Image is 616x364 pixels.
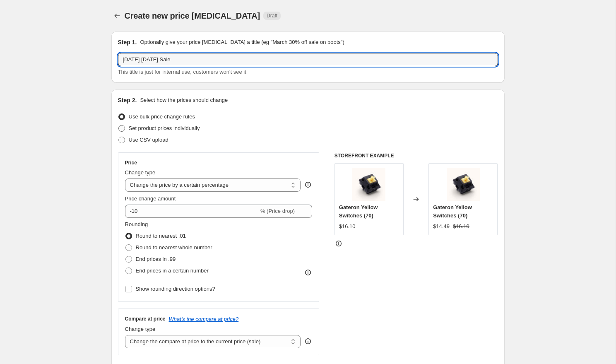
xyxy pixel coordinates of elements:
[339,204,378,219] span: Gateron Yellow Switches (70)
[304,337,312,345] div: help
[125,326,156,332] span: Change type
[140,96,228,104] p: Select how the prices should change
[267,12,277,19] span: Draft
[136,286,215,292] span: Show rounding direction options?
[304,181,312,189] div: help
[129,137,168,143] span: Use CSV upload
[136,256,176,262] span: End prices in .99
[136,244,212,251] span: Round to nearest whole number
[125,195,176,202] span: Price change amount
[140,38,344,46] p: Optionally give your price [MEDICAL_DATA] a title (eg "March 30% off sale on boots")
[125,221,148,227] span: Rounding
[334,152,498,159] h6: STOREFRONT EXAMPLE
[118,53,498,66] input: 30% off holiday sale
[136,268,209,274] span: End prices in a certain number
[136,233,186,239] span: Round to nearest .01
[125,316,166,322] h3: Compare at price
[125,169,156,176] span: Change type
[118,69,246,75] span: This title is just for internal use, customers won't see it
[260,208,295,214] span: % (Price drop)
[125,205,259,218] input: -15
[339,222,356,231] div: $16.10
[125,11,260,20] span: Create new price [MEDICAL_DATA]
[433,222,450,231] div: $14.49
[118,96,137,104] h2: Step 2.
[352,168,385,201] img: DSC00592-warm_80x.jpg
[453,222,469,231] strike: $16.10
[111,10,123,22] button: Price change jobs
[129,125,200,131] span: Set product prices individually
[125,159,137,166] h3: Price
[433,204,472,219] span: Gateron Yellow Switches (70)
[447,168,480,201] img: DSC00592-warm_80x.jpg
[118,38,137,46] h2: Step 1.
[129,113,195,120] span: Use bulk price change rules
[169,316,239,322] button: What's the compare at price?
